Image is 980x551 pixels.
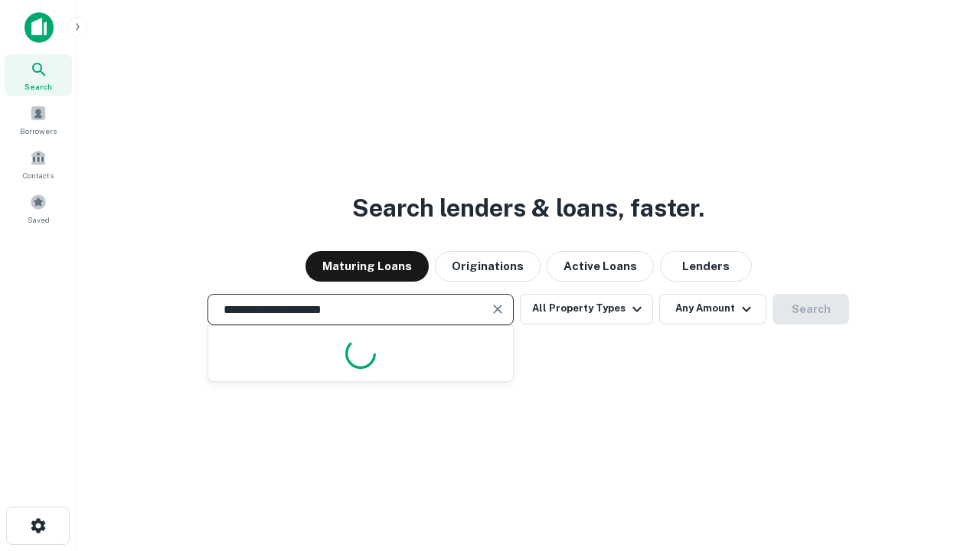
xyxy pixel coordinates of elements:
[547,251,654,282] button: Active Loans
[24,80,52,93] span: Search
[520,294,653,324] button: All Property Types
[352,190,704,227] h3: Search lenders & loans, faster.
[5,143,72,184] a: Contacts
[305,251,429,282] button: Maturing Loans
[660,251,752,282] button: Lenders
[487,298,508,320] button: Clear
[5,99,72,140] a: Borrowers
[903,429,980,502] iframe: Chat Widget
[5,187,72,229] a: Saved
[435,251,541,282] button: Originations
[28,214,50,226] span: Saved
[20,125,57,137] span: Borrowers
[24,12,54,43] img: capitalize-icon.png
[659,294,766,324] button: Any Amount
[23,169,54,181] span: Contacts
[5,54,72,96] a: Search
